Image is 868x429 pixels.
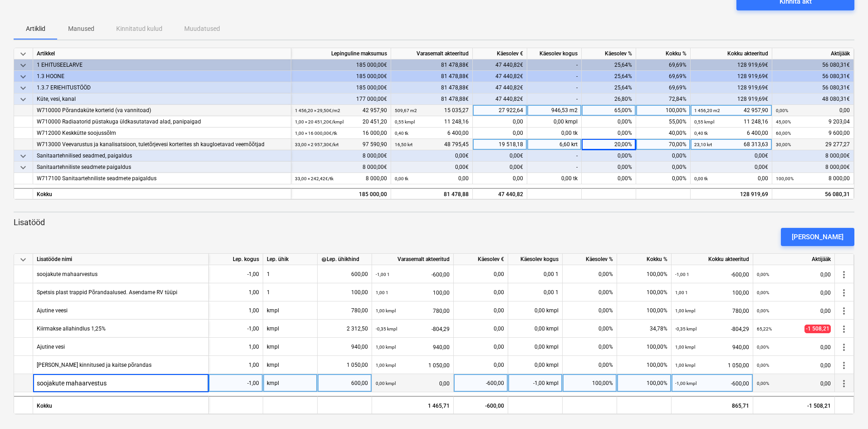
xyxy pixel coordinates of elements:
[672,254,753,265] div: Kokku akteeritud
[527,59,582,71] div: -
[776,128,850,139] div: 9 600,00
[473,59,527,71] div: 47 440,82€
[212,338,259,356] div: 1,00
[37,94,287,105] div: Küte, vesi, kanal
[291,162,391,173] div: 8 000,00€
[37,283,177,301] div: Spetsis plast trappid Põrandaalused. Asendame RV tüüpi
[391,162,473,173] div: 0,00€
[636,162,691,173] div: 0,00%
[694,108,720,113] small: 1 456,20 m2
[295,108,340,113] small: 1 456,20 × 29,50€ / m2
[291,59,391,71] div: 185 000,00€
[636,94,691,105] div: 72,84%
[582,150,636,162] div: 0,00%
[527,71,582,82] div: -
[772,150,854,162] div: 8 000,00€
[263,338,318,356] div: kmpl
[263,254,318,265] div: Lep. ühik
[691,162,772,173] div: 0,00€
[321,374,368,392] div: 600,00
[391,82,473,94] div: 81 478,88€
[372,396,454,414] div: 1 465,71
[582,82,636,94] div: 25,64%
[295,173,387,184] div: 8 000,00
[691,82,772,94] div: 128 919,69€
[473,71,527,82] div: 47 440,82€
[291,71,391,82] div: 185 000,00€
[792,231,843,243] div: [PERSON_NAME]
[772,59,854,71] div: 56 080,31€
[376,338,450,356] div: 940,00
[839,306,849,316] span: more_vert
[395,139,469,150] div: 48 795,45
[839,287,849,298] span: more_vert
[675,265,749,284] div: -600,00
[781,228,854,246] button: [PERSON_NAME]
[473,116,527,128] div: 0,00
[636,173,691,184] div: 0,00%
[757,272,769,277] small: 0,00%
[636,71,691,82] div: 69,69%
[395,119,415,124] small: 0,55 kmpl
[776,142,791,147] small: 30,00%
[675,338,749,356] div: 940,00
[757,301,831,320] div: 0,00
[37,265,98,283] div: soojakute mahaarvestus
[33,48,291,59] div: Artikkel
[18,94,29,105] span: keyboard_arrow_down
[839,342,849,353] span: more_vert
[675,381,696,386] small: -1,00 kmpl
[563,374,617,392] div: 100,00%
[757,265,831,284] div: 0,00
[757,326,772,331] small: 65,22%
[457,320,504,338] div: 0,00
[212,283,259,301] div: 1,00
[212,265,259,283] div: -1,00
[672,396,753,414] div: 865,71
[263,301,318,320] div: kmpl
[772,162,854,173] div: 8 000,00€
[776,139,850,150] div: 29 277,27
[37,150,287,162] div: Sanitaartehnilised seadmed, paigaldus
[376,363,396,368] small: 1,00 kmpl
[636,59,691,71] div: 69,69%
[753,396,835,414] div: -1 508,21
[473,139,527,150] div: 19 518,18
[395,116,469,128] div: 11 248,16
[772,71,854,82] div: 56 080,31€
[473,94,527,105] div: 47 440,82€
[776,131,791,136] small: 60,00%
[263,265,318,283] div: 1
[212,374,259,392] div: -1,00
[18,83,29,94] span: keyboard_arrow_down
[527,105,582,116] div: 946,53 m2
[25,24,46,34] p: Artiklid
[776,119,791,124] small: 45,00%
[582,71,636,82] div: 25,64%
[473,173,527,184] div: 0,00
[376,326,397,331] small: -0,35 kmpl
[321,356,368,374] div: 1 050,00
[636,150,691,162] div: 0,00%
[563,356,617,374] div: 0,00%
[675,374,749,393] div: -600,00
[395,128,469,139] div: 6 400,00
[18,49,29,59] span: keyboard_arrow_down
[508,301,563,320] div: 0,00 kmpl
[263,320,318,338] div: kmpl
[395,108,417,113] small: 509,67 m2
[617,283,672,301] div: 100,00%
[563,265,617,283] div: 0,00%
[776,189,850,200] div: 56 080,31
[694,139,768,150] div: 68 313,63
[563,254,617,265] div: Käesolev %
[37,162,287,173] div: Sanitaartehniliste seadmete paigaldus
[582,139,636,150] div: 20,00%
[376,381,396,386] small: 0,00 kmpl
[563,338,617,356] div: 0,00%
[691,48,772,59] div: Kokku akteeritud
[395,131,408,136] small: 0,40 tk
[508,320,563,338] div: 0,00 kmpl
[675,308,695,313] small: 1,00 kmpl
[617,265,672,283] div: 100,00%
